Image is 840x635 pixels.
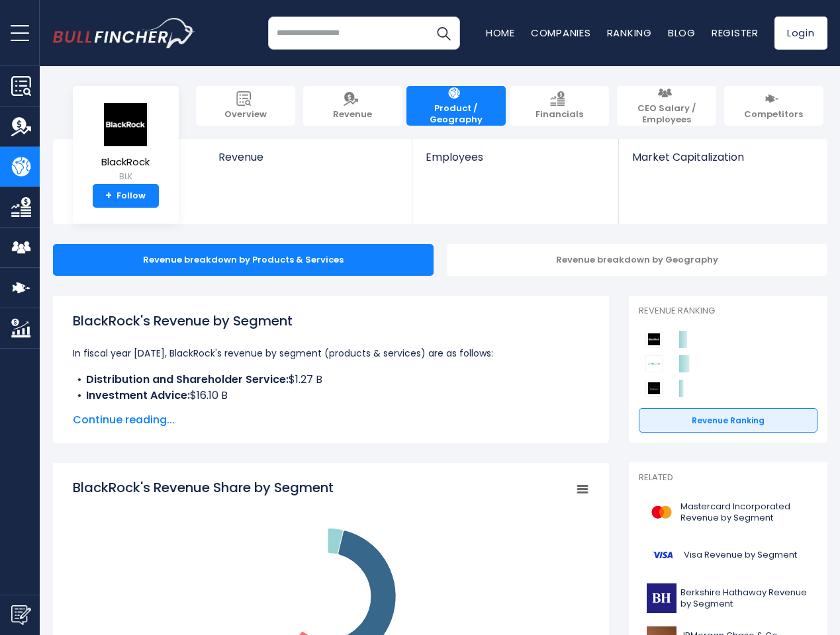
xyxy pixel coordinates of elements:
span: Berkshire Hathaway Revenue by Segment [680,587,810,610]
a: Blog [668,26,696,40]
div: Revenue breakdown by Geography [447,244,827,276]
a: Financials [510,86,609,126]
button: Search [427,17,460,50]
b: Investment Advice: [86,388,190,403]
a: Register [712,26,759,40]
a: Mastercard Incorporated Revenue by Segment [639,494,817,530]
span: Continue reading... [73,412,589,428]
img: bullfincher logo [53,18,195,48]
span: BlackRock [101,157,150,168]
span: Financials [536,109,583,120]
span: Mastercard Incorporated Revenue by Segment [680,501,810,524]
a: Revenue [205,139,412,186]
a: Employees [412,139,618,186]
li: $16.10 B [73,388,589,403]
a: Berkshire Hathaway Revenue by Segment [639,580,817,616]
p: Revenue Ranking [639,306,817,317]
a: Market Capitalization [619,139,825,186]
a: CEO Salary / Employees [617,86,716,126]
span: Visa Revenue by Segment [684,550,797,561]
span: Overview [224,109,267,120]
span: Market Capitalization [632,151,812,163]
img: BlackRock competitors logo [645,331,663,348]
span: Competitors [744,109,803,120]
a: Ranking [607,26,652,40]
a: Product / Geography [406,86,506,126]
a: Visa Revenue by Segment [639,537,817,573]
a: BlackRock BLK [101,102,150,185]
h1: BlackRock's Revenue by Segment [73,311,589,331]
img: V logo [647,540,680,570]
li: $1.27 B [73,372,589,388]
a: Login [774,17,827,50]
div: Revenue breakdown by Products & Services [53,244,434,276]
a: Companies [531,26,591,40]
img: MA logo [647,497,677,527]
tspan: BlackRock's Revenue Share by Segment [73,478,334,497]
p: In fiscal year [DATE], BlackRock's revenue by segment (products & services) are as follows: [73,345,589,361]
span: Revenue [333,109,372,120]
a: Overview [196,86,295,126]
a: Go to homepage [53,18,195,48]
span: CEO Salary / Employees [624,103,710,126]
a: Revenue Ranking [639,408,817,433]
img: Apollo Global Management competitors logo [645,355,663,372]
a: Home [486,26,515,40]
a: Revenue [303,86,402,126]
p: Related [639,472,817,484]
a: +Follow [93,184,159,208]
b: Distribution and Shareholder Service: [86,372,289,387]
strong: + [105,190,112,202]
img: BRK-B logo [647,583,677,613]
small: BLK [101,171,150,183]
img: Blackstone competitors logo [645,380,663,397]
span: Employees [426,151,605,163]
span: Revenue [218,151,399,163]
span: Product / Geography [413,103,499,126]
a: Competitors [724,86,823,126]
